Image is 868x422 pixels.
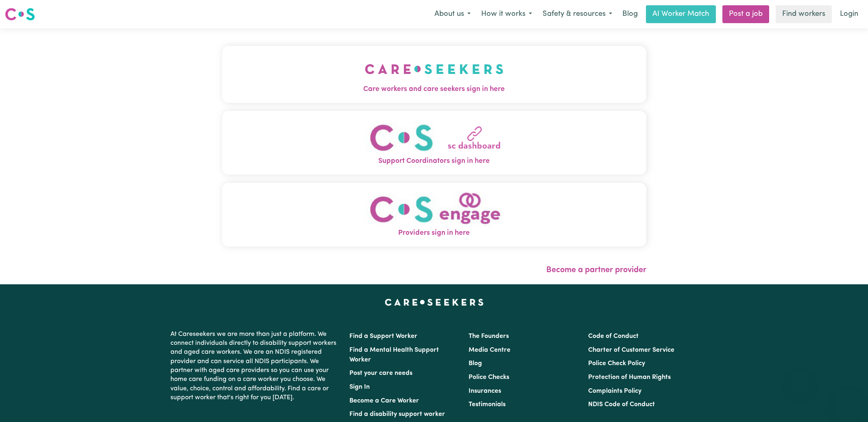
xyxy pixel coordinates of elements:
a: Login [835,5,863,23]
span: Support Coordinators sign in here [222,156,646,167]
button: Safety & resources [537,6,617,23]
a: Find workers [776,5,832,23]
button: About us [429,6,476,23]
a: Careseekers home page [385,299,484,305]
a: Insurances [469,388,501,394]
span: Care workers and care seekers sign in here [222,84,646,95]
a: Find a Mental Health Support Worker [349,347,439,363]
a: Blog [617,5,643,23]
p: At Careseekers we are more than just a platform. We connect individuals directly to disability su... [170,327,340,406]
a: Blog [469,360,482,367]
a: Find a Support Worker [349,333,417,340]
button: Support Coordinators sign in here [222,111,646,175]
a: Protection of Human Rights [588,374,671,381]
a: NDIS Code of Conduct [588,401,655,408]
a: Complaints Policy [588,388,641,394]
button: Providers sign in here [222,183,646,247]
iframe: Button to launch messaging window [835,390,861,416]
img: Careseekers logo [5,7,35,22]
a: Police Check Policy [588,360,645,367]
a: Code of Conduct [588,333,639,340]
a: AI Worker Match [646,5,716,23]
a: Charter of Customer Service [588,347,674,353]
a: Become a partner provider [546,266,646,274]
a: Post your care needs [349,370,412,377]
a: The Founders [469,333,509,340]
button: Care workers and care seekers sign in here [222,46,646,103]
a: Become a Care Worker [349,398,419,404]
a: Find a disability support worker [349,411,445,418]
span: Providers sign in here [222,227,646,238]
iframe: Close message [792,370,808,386]
a: Media Centre [469,347,510,353]
a: Post a job [722,5,769,23]
a: Careseekers logo [5,5,35,24]
a: Sign In [349,384,370,390]
a: Testimonials [469,401,506,408]
button: How it works [476,6,537,23]
a: Police Checks [469,374,509,381]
